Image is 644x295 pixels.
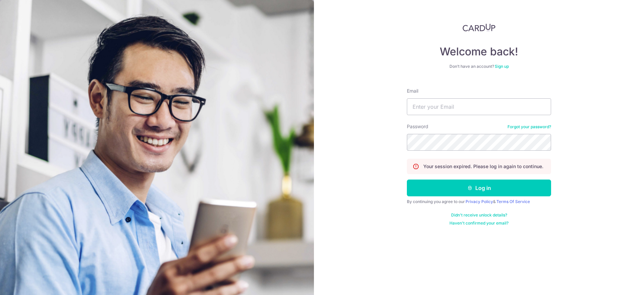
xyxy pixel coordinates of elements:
a: Privacy Policy [466,199,493,204]
input: Enter your Email [407,98,551,115]
a: Didn't receive unlock details? [451,212,507,218]
button: Log in [407,180,551,196]
label: Email [407,88,418,94]
div: Don’t have an account? [407,64,551,69]
h4: Welcome back! [407,45,551,58]
a: Terms Of Service [496,199,530,204]
a: Forgot your password? [507,124,551,130]
img: CardUp Logo [463,23,495,32]
a: Haven't confirmed your email? [449,220,508,226]
p: Your session expired. Please log in again to continue. [423,163,543,170]
a: Sign up [495,64,509,69]
div: By continuing you agree to our & [407,199,551,204]
label: Password [407,123,428,130]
